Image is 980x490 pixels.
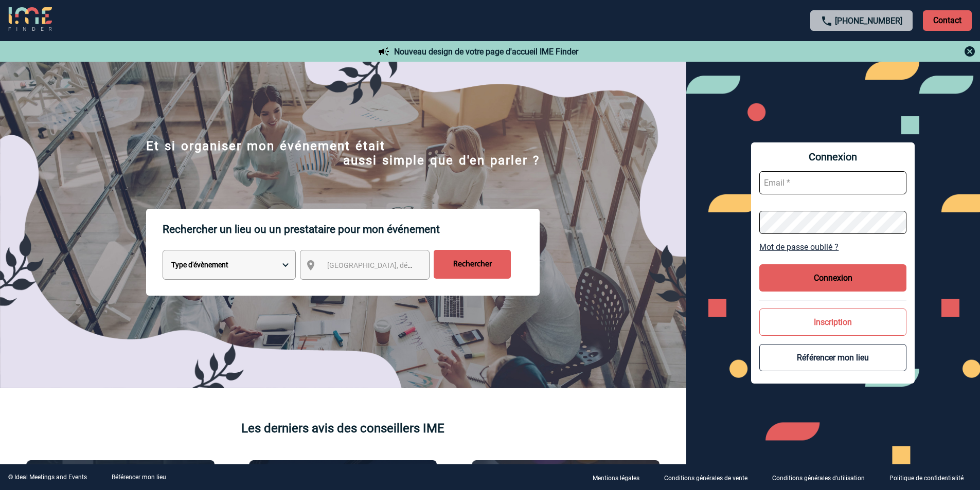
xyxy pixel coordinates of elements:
p: Politique de confidentialité [889,475,964,482]
p: Conditions générales d'utilisation [772,475,865,482]
a: Politique de confidentialité [881,473,980,482]
a: [PHONE_NUMBER] [835,16,902,26]
button: Inscription [759,308,906,336]
p: Mentions légales [593,475,639,482]
button: Connexion [759,264,906,292]
input: Rechercher [434,250,511,279]
a: Conditions générales de vente [656,473,764,482]
div: © Ideal Meetings and Events [8,474,87,481]
a: Mot de passe oublié ? [759,242,906,252]
p: Rechercher un lieu ou un prestataire pour mon événement [163,209,540,250]
button: Référencer mon lieu [759,344,906,371]
span: [GEOGRAPHIC_DATA], département, région... [327,261,470,269]
p: Conditions générales de vente [664,475,747,482]
img: call-24-px.png [821,15,833,27]
a: Mentions légales [584,473,656,482]
a: Référencer mon lieu [112,474,166,481]
span: Connexion [759,151,906,163]
a: Conditions générales d'utilisation [764,473,881,482]
p: Contact [923,10,972,31]
input: Email * [759,171,906,194]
